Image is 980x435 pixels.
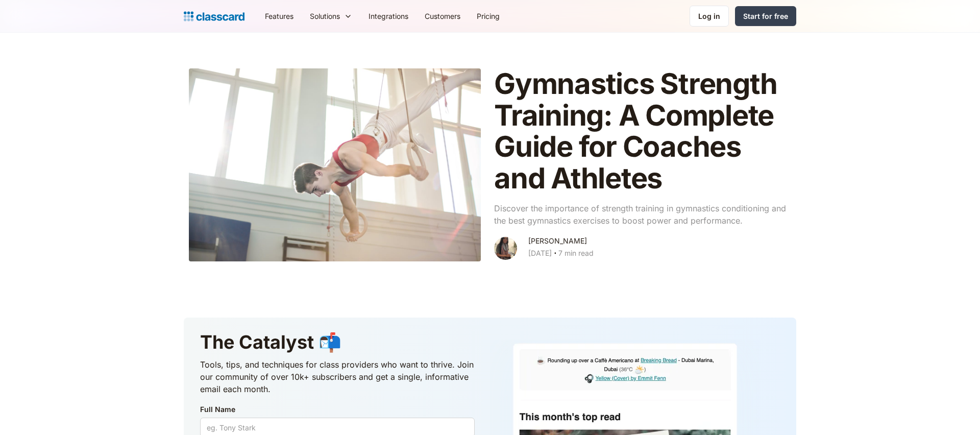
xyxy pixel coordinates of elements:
[200,358,475,395] p: Tools, tips, and techniques for class providers who want to thrive. Join our community of over 10...
[743,11,788,21] div: Start for free
[494,68,786,194] h1: Gymnastics Strength Training: A Complete Guide for Coaches and Athletes
[200,330,475,354] h3: The Catalyst 📬
[360,5,416,28] a: Integrations
[257,5,302,28] a: Features
[698,11,720,21] div: Log in
[416,5,469,28] a: Customers
[735,6,796,26] a: Start for free
[528,235,587,247] div: [PERSON_NAME]
[184,9,244,23] a: home
[690,6,729,27] a: Log in
[200,403,475,416] label: Full Name
[469,5,508,28] a: Pricing
[552,247,558,261] div: ‧
[302,5,360,28] div: Solutions
[558,247,594,259] div: 7 min read
[184,63,796,267] a: Gymnastics Strength Training: A Complete Guide for Coaches and AthletesDiscover the importance of...
[494,202,786,227] p: Discover the importance of strength training in gymnastics conditioning and the best gymnastics e...
[310,11,340,21] div: Solutions
[528,247,552,259] div: [DATE]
